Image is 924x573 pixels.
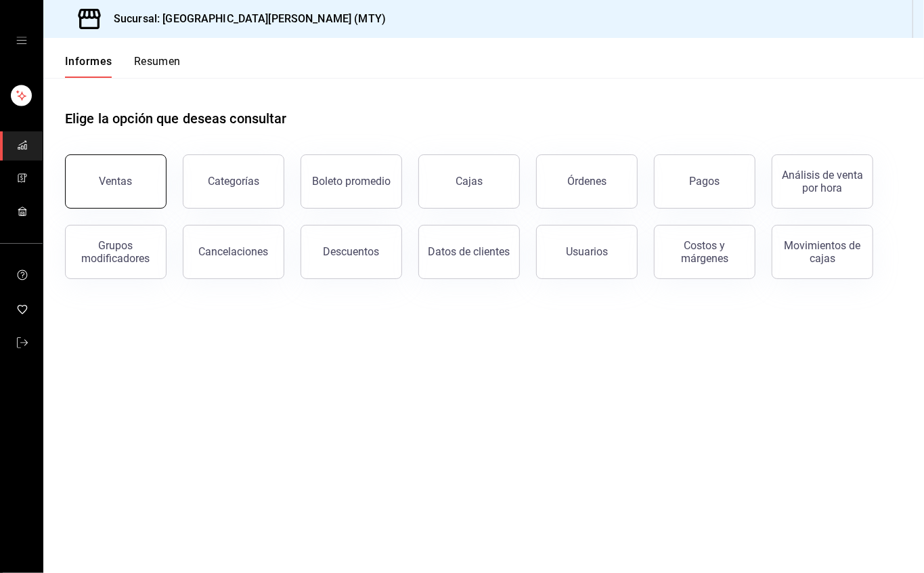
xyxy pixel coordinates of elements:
button: cajón abierto [16,35,27,46]
button: Órdenes [536,154,638,209]
button: Pagos [654,154,755,209]
button: Descuentos [301,225,402,279]
font: Costos y márgenes [681,239,728,265]
font: Grupos modificadores [82,239,150,265]
button: Usuarios [536,225,638,279]
font: Descuentos [324,245,380,258]
button: Boleto promedio [301,154,402,209]
font: Categorías [208,175,259,188]
font: Usuarios [566,245,608,258]
font: Cancelaciones [199,245,269,258]
font: Movimientos de cajas [785,239,861,265]
font: Informes [65,55,112,68]
font: Cajas [456,175,483,188]
font: Sucursal: [GEOGRAPHIC_DATA][PERSON_NAME] (MTY) [114,12,386,25]
button: Cancelaciones [183,225,284,279]
button: Costos y márgenes [654,225,755,279]
font: Análisis de venta por hora [782,169,863,194]
font: Resumen [134,55,181,68]
font: Elige la opción que deseas consultar [65,110,287,127]
font: Pagos [690,175,720,188]
font: Ventas [100,175,133,188]
font: Boleto promedio [312,175,391,188]
div: pestañas de navegación [65,54,181,78]
button: Movimientos de cajas [772,225,873,279]
button: Análisis de venta por hora [772,154,873,209]
font: Datos de clientes [428,245,510,258]
button: Datos de clientes [418,225,520,279]
button: Grupos modificadores [65,225,167,279]
font: Órdenes [567,175,607,188]
button: Categorías [183,154,284,209]
button: Ventas [65,154,167,209]
button: Cajas [418,154,520,209]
